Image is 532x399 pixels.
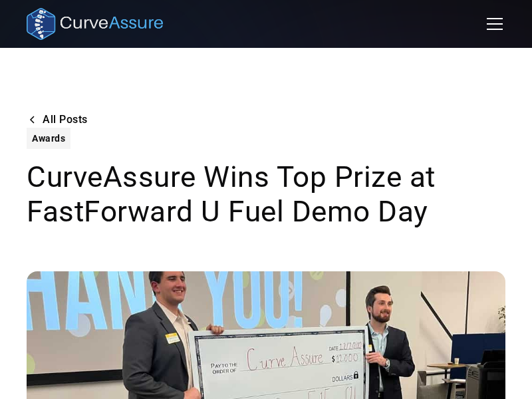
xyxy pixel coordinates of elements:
div: menu [479,8,505,40]
a: Awards [27,128,70,149]
a: home [27,8,163,40]
div: All Posts [43,114,88,125]
div: Awards [32,130,65,146]
h1: CurveAssure Wins Top Prize at FastForward U Fuel Demo Day [27,160,505,229]
a: All Posts [27,112,88,128]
